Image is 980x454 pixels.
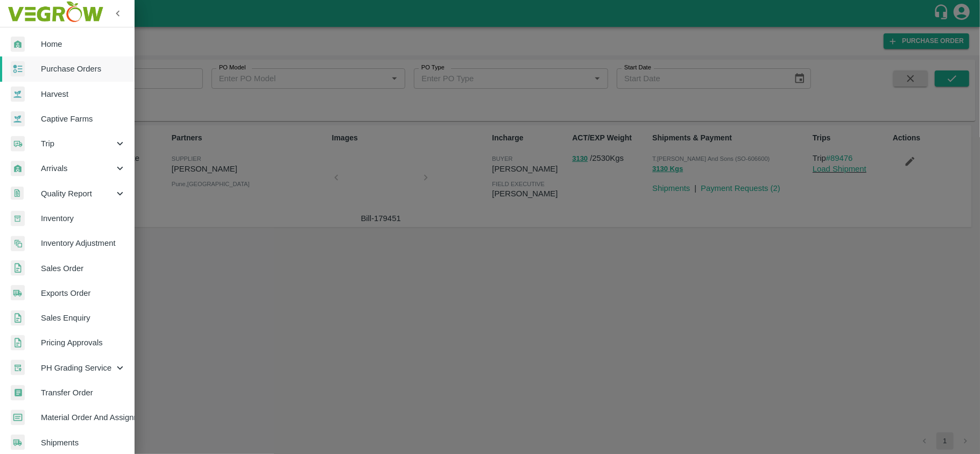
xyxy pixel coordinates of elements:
[11,310,25,326] img: sales
[11,136,25,152] img: delivery
[11,285,25,301] img: shipments
[41,287,126,299] span: Exports Order
[41,212,126,224] span: Inventory
[41,237,126,249] span: Inventory Adjustment
[11,236,25,251] img: inventory
[11,37,25,52] img: whArrival
[11,435,25,450] img: shipments
[11,360,25,375] img: whTracker
[11,211,25,226] img: whInventory
[11,161,25,176] img: whArrival
[41,337,126,349] span: Pricing Approvals
[41,113,126,125] span: Captive Farms
[11,86,25,102] img: harvest
[41,263,126,274] span: Sales Order
[41,38,126,50] span: Home
[11,335,25,351] img: sales
[41,138,114,150] span: Trip
[41,412,126,423] span: Material Order And Assignment
[41,162,114,174] span: Arrivals
[11,61,25,77] img: reciept
[41,437,126,449] span: Shipments
[11,111,25,127] img: harvest
[41,362,114,374] span: PH Grading Service
[41,63,126,75] span: Purchase Orders
[41,88,126,100] span: Harvest
[11,260,25,276] img: sales
[41,312,126,324] span: Sales Enquiry
[11,187,24,200] img: qualityReport
[41,387,126,399] span: Transfer Order
[41,188,114,200] span: Quality Report
[11,410,25,425] img: centralMaterial
[11,385,25,401] img: whTransfer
